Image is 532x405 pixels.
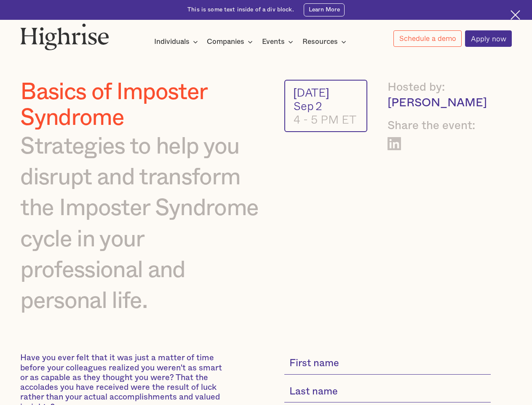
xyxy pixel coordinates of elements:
div: Sep [294,99,314,113]
img: Cross icon [511,10,520,20]
div: [DATE] [294,86,358,99]
a: Learn More [304,3,344,16]
a: Share on LinkedIn [388,137,401,151]
a: Apply now [465,30,512,47]
a: Schedule a demo [393,30,462,47]
input: First name [284,353,491,375]
div: Events [262,37,296,47]
div: [PERSON_NAME] [388,95,491,111]
div: Companies [207,37,255,47]
div: Strategies to help you disrupt and transform the Imposter Syndrome cycle in your professional and... [20,131,262,317]
div: Companies [207,37,244,47]
div: Individuals [154,37,201,47]
div: Individuals [154,37,190,47]
h1: Basics of Imposter Syndrome [20,80,262,131]
div: Events [262,37,285,47]
div: Share the event: [388,118,491,134]
div: Hosted by: [388,80,491,95]
div: This is some text inside of a div block. [187,6,294,14]
div: 2 [315,99,322,113]
input: Last name [284,381,491,403]
div: Resources [302,37,338,47]
img: Highrise logo [20,23,109,50]
div: 4 - 5 PM ET [294,113,358,126]
div: Resources [302,37,349,47]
